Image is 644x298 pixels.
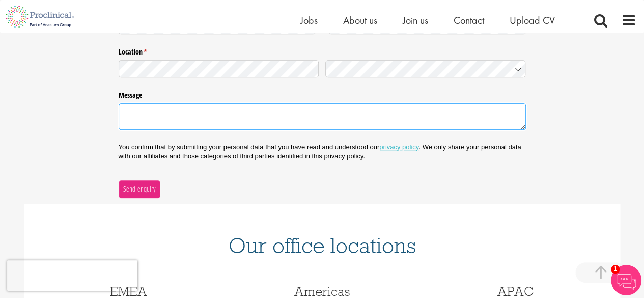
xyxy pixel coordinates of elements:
p: You confirm that by submitting your personal data that you have read and understood our . We only... [119,143,526,161]
button: Send enquiry [119,180,160,198]
a: Contact [454,14,484,27]
span: Send enquiry [123,183,156,195]
a: privacy policy [379,143,418,151]
span: 1 [611,265,620,274]
h3: EMEA [40,285,218,298]
label: Message [119,87,526,100]
a: About us [343,14,377,27]
a: Join us [403,14,428,27]
img: Chatbot [611,265,641,295]
input: Country [325,60,526,77]
legend: Location [119,44,526,57]
h3: Americas [233,285,411,298]
input: State / Province / Region [119,60,319,77]
iframe: reCAPTCHA [7,260,137,291]
a: Jobs [300,14,318,27]
h1: Our office locations [40,234,605,257]
a: Upload CV [510,14,555,27]
h3: APAC [427,285,605,298]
